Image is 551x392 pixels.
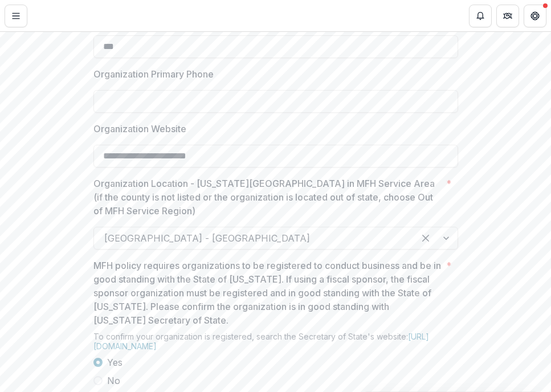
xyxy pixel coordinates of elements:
button: Get Help [524,5,546,27]
span: Yes [107,356,123,369]
button: Partners [496,5,519,27]
div: To confirm your organization is registered, search the Secretary of State's website: [93,332,458,356]
p: Organization Website [93,122,186,136]
span: No [107,374,120,387]
div: Clear selected options [417,229,435,247]
p: Organization Primary Phone [93,67,214,81]
button: Toggle Menu [5,5,27,27]
button: Notifications [469,5,492,27]
p: MFH policy requires organizations to be registered to conduct business and be in good standing wi... [93,259,442,327]
p: Organization Location - [US_STATE][GEOGRAPHIC_DATA] in MFH Service Area (if the county is not lis... [93,177,442,218]
a: [URL][DOMAIN_NAME] [93,332,429,351]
